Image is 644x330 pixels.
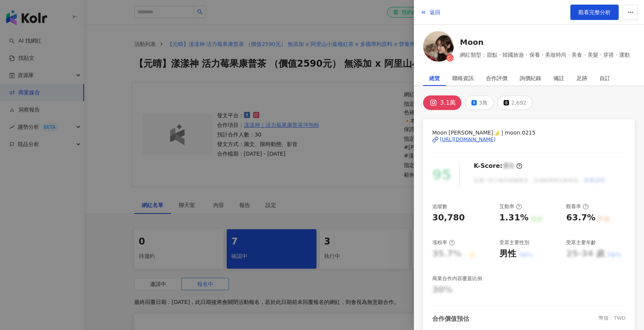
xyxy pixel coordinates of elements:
[423,95,461,110] button: 3.1萬
[420,5,441,20] button: 返回
[499,203,522,210] div: 互動率
[499,248,516,260] div: 男性
[452,71,474,86] div: 聯絡資訊
[423,31,454,64] a: KOL Avatar
[432,136,626,143] a: [URL][DOMAIN_NAME]
[432,239,455,246] div: 漲粉率
[474,162,522,170] div: K-Score :
[432,128,626,137] span: Moon [PERSON_NAME]🌛 | moon.0215
[566,239,596,246] div: 受眾主要年齡
[465,95,494,110] button: 3萬
[479,97,488,108] div: 3萬
[600,71,610,86] div: 自訂
[576,71,587,86] div: 足跡
[499,239,529,246] div: 受眾主要性別
[578,9,611,15] span: 觀看完整分析
[432,275,482,282] div: 商業合作內容覆蓋比例
[499,212,529,224] div: 1.31%
[440,136,496,143] div: [URL][DOMAIN_NAME]
[511,97,526,108] div: 2,692
[432,315,469,323] div: 合作價值預估
[599,315,626,323] div: 幣值：TWD
[429,71,440,86] div: 總覽
[460,51,630,59] span: 網紅類型：甜點 · 韓國旅遊 · 保養 · 美妝時尚 · 美食 · 美髮 · 穿搭 · 運動
[520,71,541,86] div: 詢價紀錄
[460,37,630,48] a: Moon
[423,31,454,62] img: KOL Avatar
[566,212,595,224] div: 63.7%
[497,95,532,110] button: 2,692
[432,203,447,210] div: 追蹤數
[566,203,589,210] div: 觀看率
[440,97,456,108] div: 3.1萬
[432,212,465,224] div: 30,780
[553,71,564,86] div: 備註
[486,71,507,86] div: 合作評價
[430,9,440,15] span: 返回
[570,5,619,20] a: 觀看完整分析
